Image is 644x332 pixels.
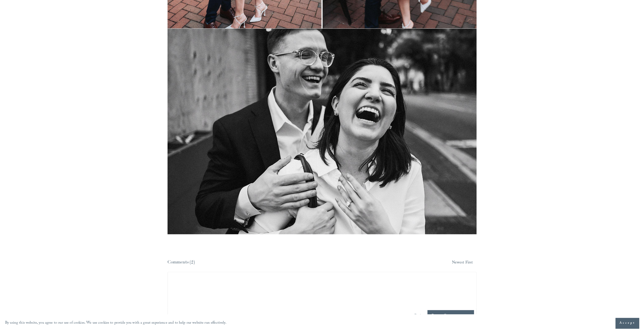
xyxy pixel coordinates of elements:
[5,320,226,327] p: By using this website, you agree to our use of cookies. We use cookies to provide you with a grea...
[414,313,424,318] span: Preview
[427,310,474,321] span: Post Comment…
[452,259,473,266] span: Newest First
[619,321,635,326] span: Accept
[168,259,195,265] span: Comments (2)
[168,29,477,234] img: 26_Downtown Durham Engagment Photography.jpg
[615,318,639,328] button: Accept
